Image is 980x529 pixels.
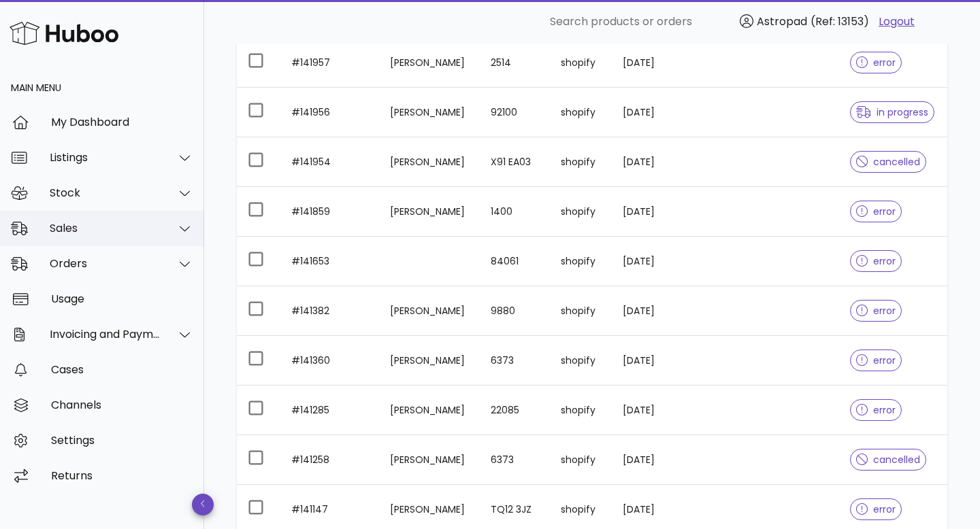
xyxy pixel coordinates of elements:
[480,137,550,187] td: X91 EA03
[280,88,379,137] td: #141956
[280,237,379,286] td: #141653
[612,88,700,137] td: [DATE]
[480,286,550,336] td: 9880
[856,505,896,514] span: error
[856,157,921,167] span: cancelled
[50,222,161,235] div: Sales
[280,286,379,336] td: #141382
[856,58,896,67] span: error
[856,455,921,464] span: cancelled
[550,435,612,485] td: shopify
[550,88,612,137] td: shopify
[280,435,379,485] td: #141258
[480,336,550,386] td: 6373
[612,336,700,386] td: [DATE]
[757,14,807,29] span: Astropad
[379,386,480,435] td: [PERSON_NAME]
[856,207,896,216] span: error
[480,435,550,485] td: 6373
[51,398,193,411] div: Channels
[379,435,480,485] td: [PERSON_NAME]
[50,328,161,341] div: Invoicing and Payments
[480,386,550,435] td: 22085
[550,137,612,187] td: shopify
[379,38,480,88] td: [PERSON_NAME]
[50,186,161,199] div: Stock
[10,18,118,48] img: Huboo Logo
[856,256,896,266] span: error
[550,187,612,237] td: shopify
[280,336,379,386] td: #141360
[480,38,550,88] td: 2514
[612,386,700,435] td: [DATE]
[879,14,915,30] a: Logout
[856,306,896,315] span: error
[379,137,480,187] td: [PERSON_NAME]
[612,237,700,286] td: [DATE]
[280,386,379,435] td: #141285
[550,237,612,286] td: shopify
[379,88,480,137] td: [PERSON_NAME]
[550,336,612,386] td: shopify
[612,187,700,237] td: [DATE]
[51,469,193,482] div: Returns
[856,356,896,365] span: error
[550,386,612,435] td: shopify
[811,14,869,29] span: (Ref: 13153)
[856,107,928,117] span: in progress
[612,435,700,485] td: [DATE]
[51,116,193,129] div: My Dashboard
[379,286,480,336] td: [PERSON_NAME]
[480,187,550,237] td: 1400
[480,237,550,286] td: 84061
[51,363,193,376] div: Cases
[280,38,379,88] td: #141957
[50,151,161,164] div: Listings
[280,137,379,187] td: #141954
[480,88,550,137] td: 92100
[612,38,700,88] td: [DATE]
[550,286,612,336] td: shopify
[51,434,193,447] div: Settings
[612,286,700,336] td: [DATE]
[856,405,896,415] span: error
[379,187,480,237] td: [PERSON_NAME]
[280,187,379,237] td: #141859
[379,336,480,386] td: [PERSON_NAME]
[50,257,161,270] div: Orders
[51,292,193,305] div: Usage
[612,137,700,187] td: [DATE]
[550,38,612,88] td: shopify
